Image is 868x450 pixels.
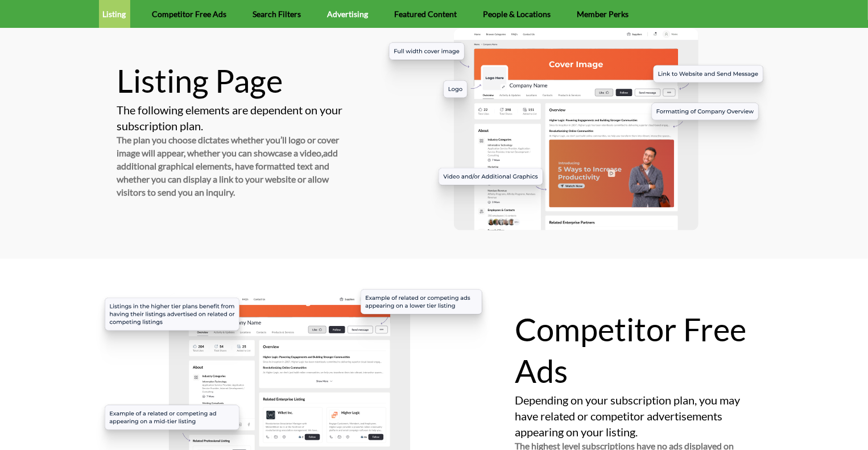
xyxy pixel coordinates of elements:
p: The following elements are dependent on your subscription plan. [117,102,353,134]
b: The plan you choose dictates whether you’ll logo or cover image will appear, whether you can show... [117,134,339,197]
img: MediaKitListingPage.svg [377,28,775,230]
p: Depending on your subscription plan, you may have related or competitor advertisements appearing ... [515,392,751,440]
h5: Competitor Free Ads [515,309,751,392]
h5: Listing Page [117,60,353,102]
